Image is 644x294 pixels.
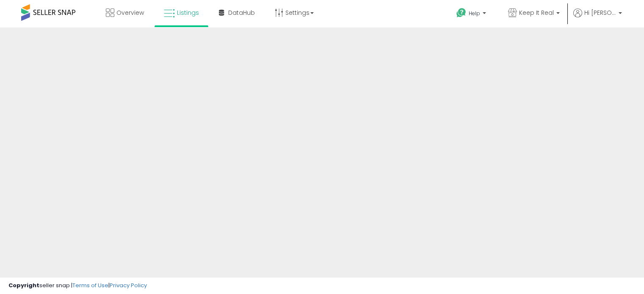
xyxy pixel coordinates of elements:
strong: Copyright [8,281,39,289]
span: Hi [PERSON_NAME] [584,8,616,17]
span: Listings [177,8,199,17]
a: Hi [PERSON_NAME] [573,8,622,27]
span: DataHub [228,8,255,17]
a: Help [450,1,495,27]
a: Terms of Use [72,281,108,289]
span: Help [469,10,480,17]
a: Privacy Policy [110,281,147,289]
div: seller snap | | [8,282,147,290]
i: Get Help [456,8,467,18]
span: Keep It Real [519,8,554,17]
span: Overview [116,8,144,17]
